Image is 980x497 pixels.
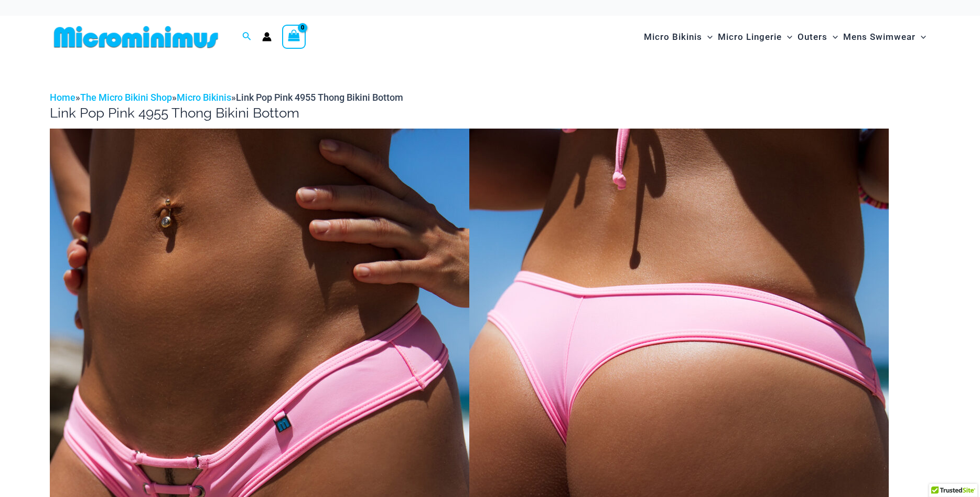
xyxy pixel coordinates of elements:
[841,21,929,53] a: Mens SwimwearMenu ToggleMenu Toggle
[718,24,782,50] span: Micro Lingerie
[50,105,931,121] h1: Link Pop Pink 4955 Thong Bikini Bottom
[795,21,841,53] a: OutersMenu ToggleMenu Toggle
[80,92,172,103] a: The Micro Bikini Shop
[282,25,306,49] a: View Shopping Cart, empty
[50,92,76,103] a: Home
[916,24,926,50] span: Menu Toggle
[242,30,252,44] a: Search icon link
[827,24,838,50] span: Menu Toggle
[641,21,715,53] a: Micro BikinisMenu ToggleMenu Toggle
[644,24,702,50] span: Micro Bikinis
[702,24,713,50] span: Menu Toggle
[640,19,931,55] nav: Site Navigation
[798,24,827,50] span: Outers
[262,32,272,41] a: Account icon link
[236,92,403,103] span: Link Pop Pink 4955 Thong Bikini Bottom
[843,24,916,50] span: Mens Swimwear
[177,92,231,103] a: Micro Bikinis
[50,25,222,49] img: MM SHOP LOGO FLAT
[50,92,403,103] span: » » »
[782,24,792,50] span: Menu Toggle
[715,21,795,53] a: Micro LingerieMenu ToggleMenu Toggle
